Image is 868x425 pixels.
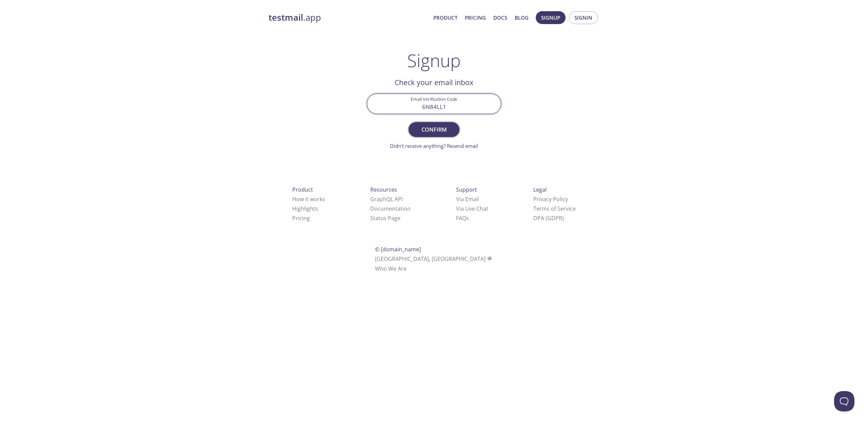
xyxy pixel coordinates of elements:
[834,391,854,411] iframe: Help Scout Beacon - Open
[533,214,564,222] a: DPA (GDPR)
[416,125,452,134] span: Confirm
[465,13,486,22] a: Pricing
[574,13,592,22] span: Signin
[456,195,479,203] a: Via Email
[569,11,598,24] button: Signin
[269,12,303,23] strong: testmail
[375,265,407,272] a: Who We Are
[433,13,457,22] a: Product
[370,186,397,193] span: Resources
[367,77,501,88] h2: Check your email inbox
[292,214,310,222] a: Pricing
[370,205,411,212] a: Documentation
[269,12,428,23] a: testmail.app
[375,246,421,253] span: © [DOMAIN_NAME]
[292,195,325,203] a: How it works
[533,195,568,203] a: Privacy Policy
[515,13,529,22] a: Blog
[541,13,560,22] span: Signup
[409,122,459,137] button: Confirm
[493,13,507,22] a: Docs
[456,214,469,222] a: FAQ
[370,195,403,203] a: GraphQL API
[375,255,493,263] span: [GEOGRAPHIC_DATA], [GEOGRAPHIC_DATA]
[407,50,461,71] h1: Signup
[466,214,469,222] span: s
[370,214,400,222] a: Status Page
[533,205,576,212] a: Terms of Service
[536,11,566,24] button: Signup
[292,205,318,212] a: Highlights
[456,205,488,212] a: Via Live Chat
[292,186,313,193] span: Product
[456,186,477,193] span: Support
[390,142,478,149] a: Didn't receive anything? Resend email
[533,186,547,193] span: Legal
